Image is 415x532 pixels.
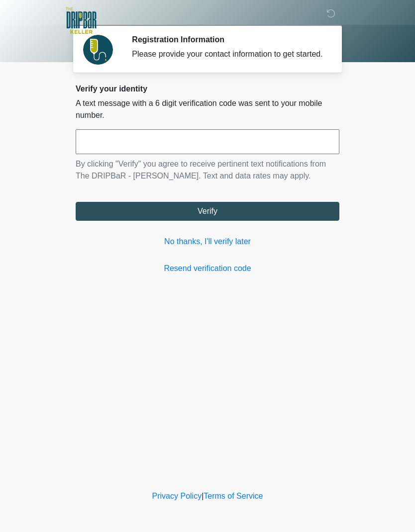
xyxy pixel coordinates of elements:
img: The DRIPBaR - Keller Logo [66,7,97,34]
button: Verify [76,202,339,221]
a: Resend verification code [76,263,339,274]
a: Privacy Policy [152,492,202,500]
p: By clicking "Verify" you agree to receive pertinent text notifications from The DRIPBaR - [PERSON... [76,158,339,182]
img: Agent Avatar [83,35,113,65]
div: Please provide your contact information to get started. [132,48,324,60]
a: No thanks, I'll verify later [76,236,339,248]
a: Terms of Service [204,492,263,500]
p: A text message with a 6 digit verification code was sent to your mobile number. [76,97,339,121]
a: | [202,492,204,500]
h2: Verify your identity [76,84,339,93]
